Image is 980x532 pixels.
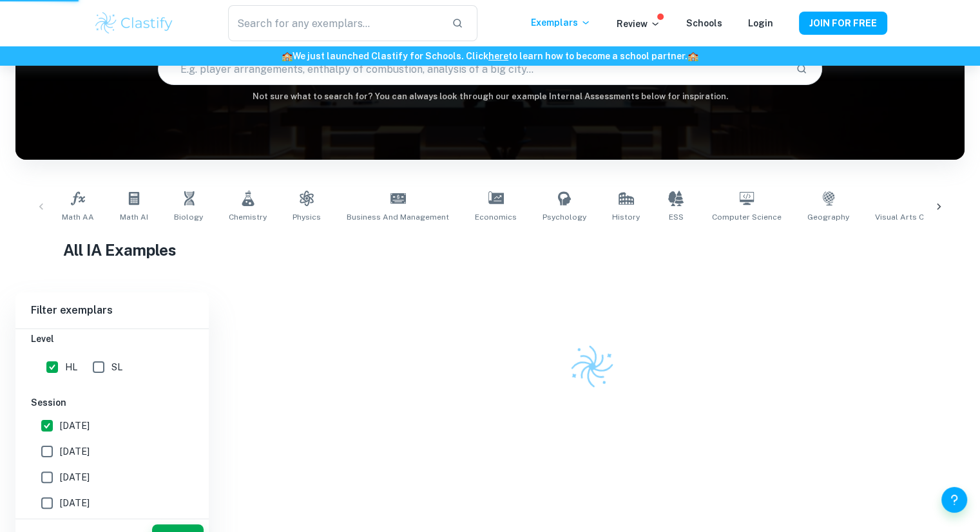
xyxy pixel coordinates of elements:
[60,419,90,433] span: [DATE]
[3,49,977,63] h6: We just launched Clastify for Schools. Click to learn how to become a school partner.
[174,211,203,223] span: Biology
[31,395,193,410] h6: Session
[941,487,967,513] button: Help and Feedback
[488,51,508,61] a: here
[612,211,640,223] span: History
[60,496,90,510] span: [DATE]
[229,211,267,223] span: Chemistry
[799,12,887,35] button: JOIN FOR FREE
[65,360,77,374] span: HL
[31,332,193,346] h6: Level
[228,5,441,41] input: Search for any exemplars...
[159,51,785,87] input: E.g. player arrangements, enthalpy of combustion, analysis of a big city...
[807,211,849,223] span: Geography
[282,51,293,61] span: 🏫
[791,58,812,80] button: Search
[687,51,698,61] span: 🏫
[475,211,517,223] span: Economics
[531,15,591,30] p: Exemplars
[120,211,148,223] span: Math AI
[543,211,586,223] span: Psychology
[748,18,773,28] a: Login
[60,470,90,484] span: [DATE]
[60,444,90,459] span: [DATE]
[93,10,175,36] img: Clastify logo
[293,211,321,223] span: Physics
[15,292,209,328] h6: Filter exemplars
[669,211,684,223] span: ESS
[15,90,965,103] h6: Not sure what to search for? You can always look through our example Internal Assessments below f...
[63,238,918,261] h1: All IA Examples
[566,340,619,393] img: Clastify logo
[617,17,660,31] p: Review
[712,211,782,223] span: Computer Science
[347,211,449,223] span: Business and Management
[111,360,122,374] span: SL
[686,18,722,28] a: Schools
[62,211,94,223] span: Math AA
